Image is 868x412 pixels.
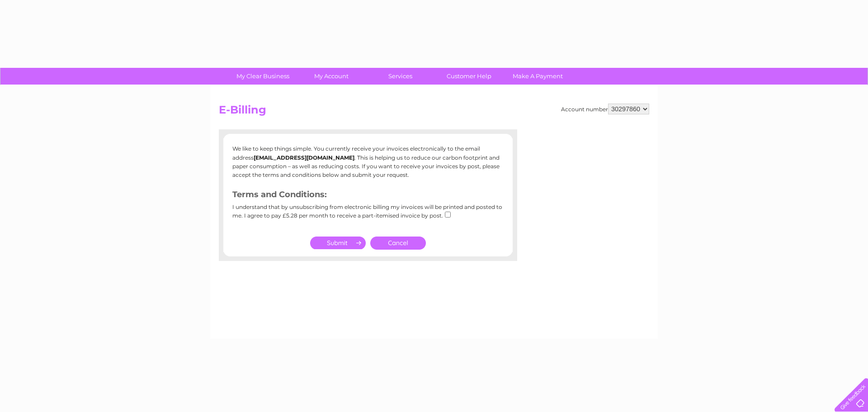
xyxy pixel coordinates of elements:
[232,204,504,225] div: I understand that by unsubscribing from electronic billing my invoices will be printed and posted...
[254,154,354,161] b: [EMAIL_ADDRESS][DOMAIN_NAME]
[310,237,366,249] input: Submit
[226,68,300,85] a: My Clear Business
[432,68,506,85] a: Customer Help
[232,188,504,204] h3: Terms and Conditions:
[232,144,504,179] p: We like to keep things simple. You currently receive your invoices electronically to the email ad...
[561,104,649,114] div: Account number
[219,104,649,121] h2: E-Billing
[294,68,369,85] a: My Account
[370,237,426,250] a: Cancel
[500,68,575,85] a: Make A Payment
[363,68,438,85] a: Services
